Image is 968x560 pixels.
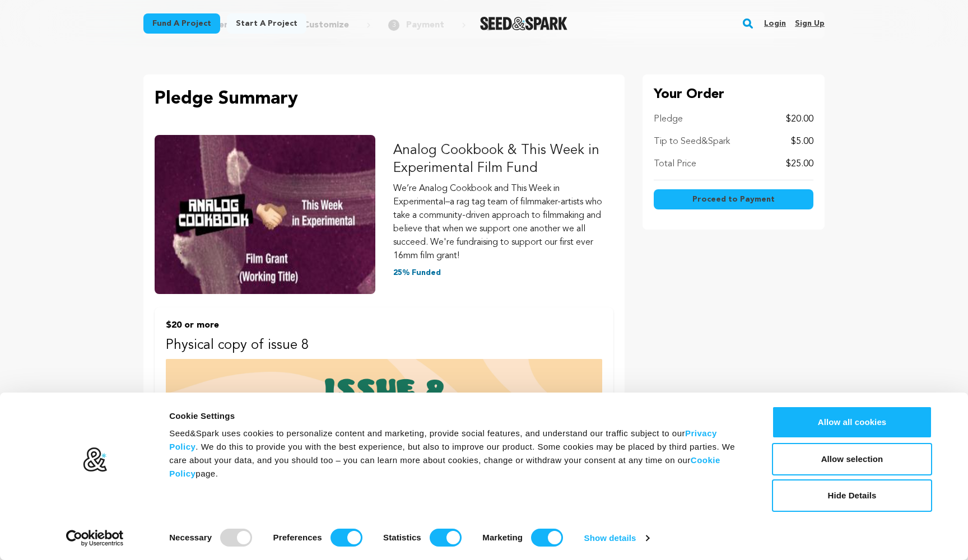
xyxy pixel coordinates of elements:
[169,533,212,542] strong: Necessary
[786,113,813,126] p: $20.00
[480,17,568,30] img: Seed&Spark Logo Dark Mode
[584,530,649,547] a: Show details
[795,15,825,32] a: Sign up
[772,479,932,512] button: Hide Details
[791,135,813,148] p: $5.00
[166,319,602,332] p: $20 or more
[480,17,568,30] a: Seed&Spark Homepage
[155,135,375,294] img: Analog Cookbook & This Week in Experimental Film Fund image
[393,267,614,278] p: 25% Funded
[393,142,614,178] p: Analog Cookbook & This Week in Experimental Film Fund
[169,409,747,423] div: Cookie Settings
[169,428,717,451] a: Privacy Policy
[383,533,421,542] strong: Statistics
[654,113,683,126] p: Pledge
[273,533,322,542] strong: Preferences
[46,530,144,547] a: Usercentrics Cookiebot - opens in a new window
[654,86,813,104] p: Your Order
[482,533,523,542] strong: Marketing
[654,189,813,209] button: Proceed to Payment
[166,337,602,354] p: Physical copy of issue 8
[654,157,696,171] p: Total Price
[786,157,813,171] p: $25.00
[227,13,306,34] a: Start a project
[654,135,730,148] p: Tip to Seed&Spark
[169,427,747,480] div: Seed&Spark uses cookies to personalize content and marketing, provide social features, and unders...
[692,194,775,205] span: Proceed to Payment
[772,443,932,475] button: Allow selection
[143,13,220,34] a: Fund a project
[82,447,108,473] img: logo
[393,182,614,263] p: We’re Analog Cookbook and This Week in Experimental–a rag tag team of filmmaker-artists who take ...
[155,86,613,113] p: Pledge Summary
[772,406,932,438] button: Allow all cookies
[764,15,786,32] a: Login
